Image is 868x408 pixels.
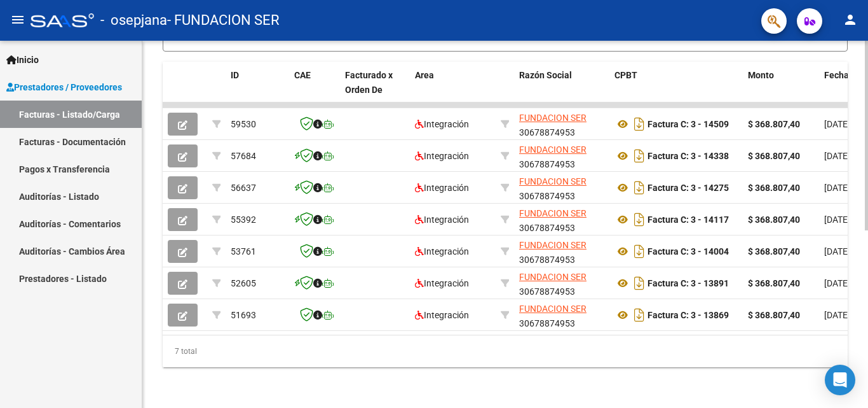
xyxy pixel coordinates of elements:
datatable-header-cell: CAE [289,62,340,118]
span: 53761 [231,246,256,257]
span: 55392 [231,215,256,225]
span: Inicio [6,53,39,67]
div: 30678874953 [519,174,604,201]
i: Descargar documento [631,305,648,325]
span: Integración [415,119,469,129]
datatable-header-cell: Area [410,62,496,118]
span: [DATE] [824,246,850,257]
i: Descargar documento [631,209,648,230]
div: 30678874953 [519,206,604,233]
div: 30678874953 [519,302,604,328]
strong: Factura C: 3 - 14275 [648,183,729,193]
div: 7 total [163,335,848,367]
span: Area [415,70,434,80]
span: [DATE] [824,183,850,193]
i: Descargar documento [631,114,648,134]
i: Descargar documento [631,178,648,198]
div: 30678874953 [519,270,604,297]
span: Integración [415,246,469,257]
datatable-header-cell: Monto [743,62,819,118]
i: Descargar documento [631,241,648,262]
span: Integración [415,278,469,288]
strong: $ 368.807,40 [748,183,800,193]
span: [DATE] [824,215,850,225]
div: Open Intercom Messenger [825,365,855,395]
span: Monto [748,70,774,80]
strong: Factura C: 3 - 14004 [648,246,729,257]
span: FUNDACION SER [519,144,587,155]
i: Descargar documento [631,146,648,166]
span: Integración [415,215,469,225]
strong: $ 368.807,40 [748,119,800,129]
datatable-header-cell: Razón Social [514,62,609,118]
span: [DATE] [824,119,850,129]
span: Facturado x Orden De [345,70,393,95]
datatable-header-cell: Facturado x Orden De [340,62,410,118]
mat-icon: person [843,12,858,27]
span: 52605 [231,278,256,288]
span: [DATE] [824,278,850,288]
span: Integración [415,151,469,161]
span: Integración [415,310,469,320]
div: 30678874953 [519,143,604,169]
span: - FUNDACION SER [167,6,280,34]
span: [DATE] [824,151,850,161]
strong: $ 368.807,40 [748,278,800,288]
span: FUNDACION SER [519,176,587,186]
span: CAE [294,70,311,80]
span: 57684 [231,151,256,161]
span: Prestadores / Proveedores [6,80,122,94]
strong: Factura C: 3 - 14117 [648,215,729,225]
span: FUNDACION SER [519,272,587,282]
div: 30678874953 [519,238,604,265]
span: [DATE] [824,310,850,320]
i: Descargar documento [631,273,648,293]
strong: $ 368.807,40 [748,151,800,161]
span: 51693 [231,310,256,320]
strong: Factura C: 3 - 14338 [648,151,729,161]
span: Razón Social [519,70,572,80]
span: Integración [415,183,469,193]
span: CPBT [614,70,637,80]
span: - osepjana [100,6,167,34]
span: FUNDACION SER [519,208,587,218]
datatable-header-cell: ID [226,62,289,118]
span: FUNDACION SER [519,240,587,250]
span: ID [231,70,239,80]
strong: Factura C: 3 - 14509 [648,119,729,129]
strong: $ 368.807,40 [748,246,800,257]
span: 56637 [231,183,256,193]
mat-icon: menu [10,12,25,27]
strong: Factura C: 3 - 13891 [648,278,729,288]
span: FUNDACION SER [519,113,587,123]
strong: Factura C: 3 - 13869 [648,310,729,320]
strong: $ 368.807,40 [748,310,800,320]
span: 59530 [231,119,256,129]
strong: $ 368.807,40 [748,215,800,225]
div: 30678874953 [519,111,604,137]
span: FUNDACION SER [519,304,587,314]
datatable-header-cell: CPBT [609,62,743,118]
